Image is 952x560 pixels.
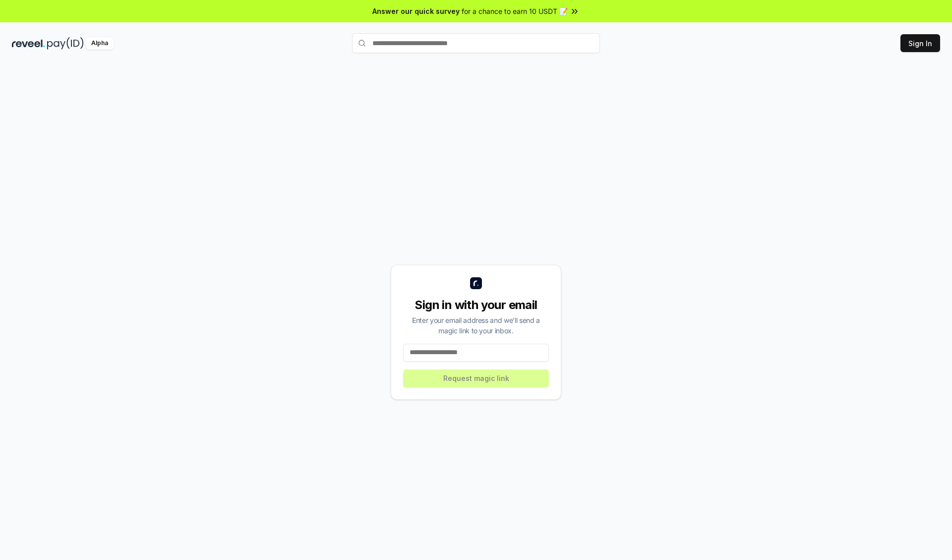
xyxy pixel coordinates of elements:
img: reveel_dark [12,37,45,50]
div: Sign in with your email [403,297,549,313]
span: Answer our quick survey [372,6,460,16]
img: logo_small [470,277,482,289]
div: Alpha [86,37,114,50]
div: Enter your email address and we’ll send a magic link to your inbox. [403,315,549,336]
span: for a chance to earn 10 USDT 📝 [462,6,568,16]
button: Sign In [900,34,940,52]
img: pay_id [47,37,84,50]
